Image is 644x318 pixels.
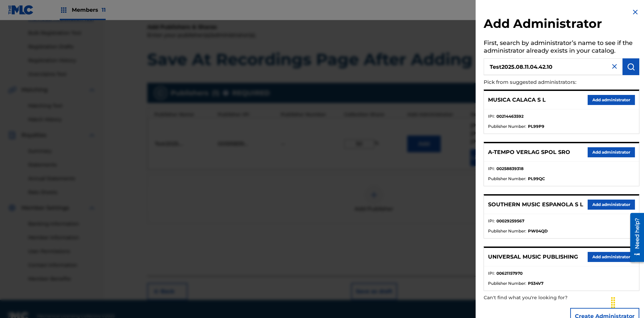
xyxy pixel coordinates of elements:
strong: PL99QC [528,176,545,182]
button: Add administrator [588,95,635,105]
button: Add administrator [588,147,635,157]
span: Publisher Number : [488,228,526,234]
input: Search administrator’s name [484,58,623,75]
strong: 00214463592 [496,113,524,119]
img: Top Rightsholders [60,6,68,14]
div: Drag [608,293,619,313]
iframe: Resource Center [625,210,644,265]
p: SOUTHERN MUSIC ESPANOLA S L [488,201,583,209]
strong: PL99P9 [528,123,544,129]
span: Publisher Number : [488,123,526,129]
img: MLC Logo [8,5,34,15]
p: Can't find what you're looking for? [484,291,601,305]
h5: First, search by administrator’s name to see if the administrator already exists in your catalog. [484,37,639,58]
span: Publisher Number : [488,176,526,182]
span: 11 [102,7,106,13]
span: IPI : [488,218,495,224]
span: Publisher Number : [488,280,526,286]
p: Pick from suggested administrators: [484,75,601,90]
h2: Add Administrator [484,16,639,33]
strong: 00258839318 [496,166,524,172]
img: Search Works [627,63,635,71]
strong: 00621157970 [496,270,523,276]
span: IPI : [488,270,495,276]
span: IPI : [488,113,495,119]
strong: PW04QD [528,228,548,234]
span: Members [72,6,106,14]
p: UNIVERSAL MUSIC PUBLISHING [488,253,578,261]
img: close [610,62,619,70]
span: IPI : [488,166,495,172]
button: Add administrator [588,200,635,210]
strong: P534V7 [528,280,543,286]
strong: 00029259567 [496,218,524,224]
p: A-TEMPO VERLAG SPOL SRO [488,148,570,156]
p: MUSICA CALACA S L [488,96,546,104]
iframe: Chat Widget [610,286,644,318]
button: Add administrator [588,252,635,262]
